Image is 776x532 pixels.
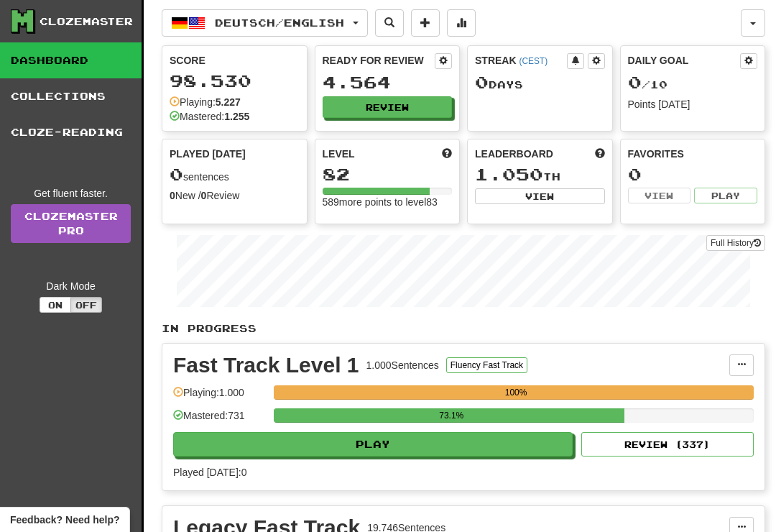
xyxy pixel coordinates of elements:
div: 73.1% [278,408,624,423]
div: Points [DATE] [628,97,758,111]
button: Off [70,297,102,313]
span: This week in points, UTC [595,147,605,161]
span: Leaderboard [475,147,553,161]
div: Dark Mode [11,279,131,293]
div: sentences [170,165,300,184]
button: On [40,297,71,313]
button: Review [323,96,453,118]
strong: 1.255 [224,111,249,122]
span: / 10 [628,78,668,91]
div: Favorites [628,147,758,161]
div: th [475,165,605,184]
strong: 0 [170,190,175,201]
span: 1.050 [475,164,543,184]
p: In Progress [162,321,765,336]
div: Score [170,53,300,68]
span: Level [323,147,355,161]
span: Open feedback widget [10,513,119,527]
div: New / Review [170,188,300,203]
div: Playing: [170,95,241,109]
button: View [475,188,605,204]
button: Full History [706,235,765,251]
div: Clozemaster [40,14,133,29]
div: Day s [475,73,605,92]
a: (CEST) [519,56,548,66]
button: Search sentences [375,9,404,37]
div: 98.530 [170,72,300,90]
div: 82 [323,165,453,183]
a: ClozemasterPro [11,204,131,243]
span: Played [DATE] [170,147,246,161]
div: Mastered: 731 [173,408,267,432]
div: 1.000 Sentences [366,358,439,372]
button: Fluency Fast Track [446,357,527,373]
button: Add sentence to collection [411,9,440,37]
div: Streak [475,53,567,68]
button: View [628,188,691,203]
div: 100% [278,385,754,400]
span: 0 [475,72,489,92]
button: Deutsch/English [162,9,368,37]
div: Fast Track Level 1 [173,354,359,376]
strong: 0 [201,190,207,201]
strong: 5.227 [216,96,241,108]
span: 0 [628,72,642,92]
div: Ready for Review [323,53,435,68]
div: 589 more points to level 83 [323,195,453,209]
div: Playing: 1.000 [173,385,267,409]
div: Daily Goal [628,53,741,69]
button: Review (337) [581,432,754,457]
button: More stats [447,9,476,37]
span: Score more points to level up [442,147,452,161]
span: 0 [170,164,183,184]
span: Played [DATE]: 0 [173,467,246,478]
button: Play [173,432,573,457]
div: Get fluent faster. [11,186,131,201]
div: 0 [628,165,758,183]
div: Mastered: [170,109,249,124]
span: Deutsch / English [215,17,344,29]
button: Play [694,188,757,203]
div: 4.564 [323,73,453,91]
